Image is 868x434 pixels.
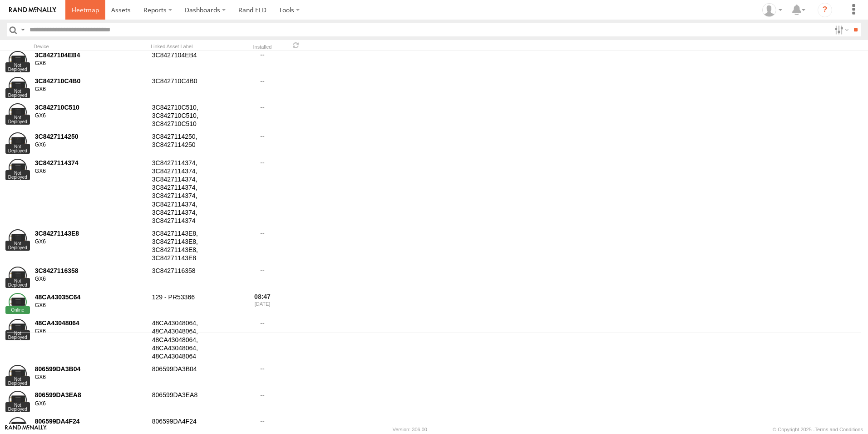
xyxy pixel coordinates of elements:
div: 3C8427116358 [35,267,146,275]
div: GX6 [35,400,146,408]
div: 3C84271143E8 [35,229,146,237]
label: Search Filter Options [831,23,850,36]
div: GX6 [35,238,146,246]
div: 806599DA4F24 [35,417,146,425]
div: GX6 [35,276,146,283]
div: GX6 [35,141,146,149]
div: GX6 [35,374,146,381]
div: 3C8427114374, 3C8427114374, 3C8427114374, 3C8427114374, 3C8427114374, 3C8427114374, 3C8427114374,... [151,157,242,226]
label: Search Query [19,23,26,36]
div: Installed [245,45,280,50]
div: 3C8427116358 [151,265,242,290]
div: Devan Weelborg [759,3,785,17]
div: 3C8427114374 [35,159,146,167]
i: ? [818,3,832,17]
span: Refresh [291,41,301,50]
div: GX6 [35,112,146,120]
div: 3C8427104EB4 [151,50,242,74]
div: 3C842710C510, 3C842710C510, 3C842710C510 [151,102,242,129]
img: rand-logo.svg [9,7,56,13]
div: Linked Asset Label [151,43,242,50]
div: 3C8427114250, 3C8427114250 [151,131,242,156]
div: 3C8427104EB4 [35,51,146,59]
div: 806599DA3B04 [151,363,242,388]
div: 48CA43035C64 [35,293,146,301]
div: 48CA43048064, 48CA43048064, 48CA43048064, 48CA43048064, 48CA43048064 [151,318,242,362]
div: GX6 [35,86,146,93]
div: Device [34,43,147,50]
div: 48CA43048064 [35,319,146,327]
div: 3C842710C4B0 [151,76,242,100]
div: 3C84271143E8, 3C84271143E8, 3C84271143E8, 3C84271143E8 [151,228,242,263]
div: GX6 [35,60,146,67]
div: 3C842710C4B0 [35,77,146,85]
div: 3C842710C510 [35,103,146,111]
div: 806599DA3EA8 [151,390,242,414]
div: 806599DA3EA8 [35,391,146,399]
div: GX6 [35,168,146,175]
a: Visit our Website [5,425,47,434]
div: 3C8427114250 [35,132,146,141]
div: GX6 [35,328,146,335]
a: Terms and Conditions [815,427,863,432]
div: 08:47 [DATE] [245,292,280,316]
div: GX6 [35,302,146,309]
div: © Copyright 2025 - [773,427,863,432]
div: 806599DA3B04 [35,365,146,373]
div: Version: 306.00 [393,427,427,432]
div: 129 - PR53366 [151,292,242,316]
